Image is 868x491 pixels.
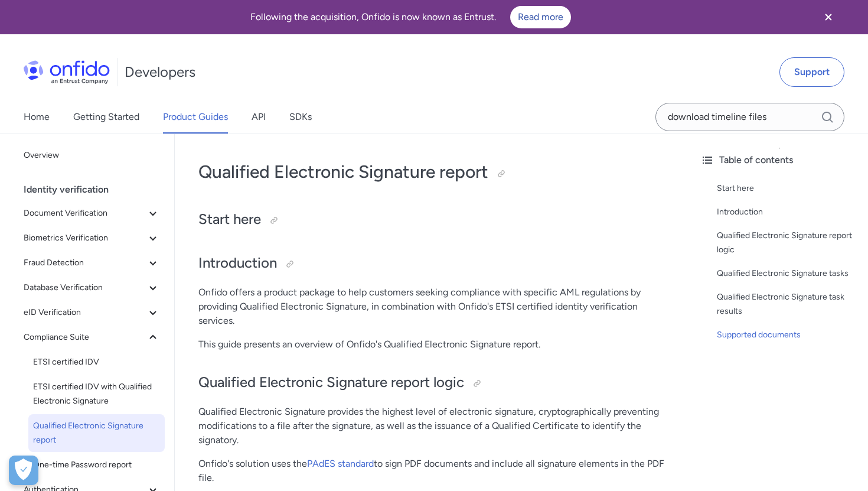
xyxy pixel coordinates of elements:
p: This guide presents an overview of Onfido's Qualified Electronic Signature report. [198,337,667,352]
span: Document Verification [24,206,146,220]
button: eID Verification [19,301,165,324]
a: ETSI certified IDV with Qualified Electronic Signature [28,375,165,413]
a: ETSI certified IDV [28,350,165,374]
span: ETSI certified IDV [33,355,160,369]
button: Close banner [807,2,850,32]
svg: Close banner [821,10,836,24]
span: Compliance Suite [24,330,146,344]
div: Table of contents [700,153,859,167]
a: Qualified Electronic Signature task results [717,290,859,318]
button: Fraud Detection [19,251,165,275]
p: Qualified Electronic Signature provides the highest level of electronic signature, cryptographica... [198,405,667,447]
a: Introduction [717,205,859,219]
div: Cookie Preferences [9,456,38,485]
a: Home [24,100,50,134]
a: Qualified Electronic Signature report logic [717,229,859,257]
a: Read more [510,6,571,28]
p: Onfido offers a product package to help customers seeking compliance with specific AML regulation... [198,285,667,328]
img: Onfido Logo [24,60,110,84]
a: API [252,100,266,134]
a: One-time Password report [28,453,165,477]
h2: Introduction [198,253,667,274]
a: Supported documents [717,328,859,342]
span: One-time Password report [33,458,160,472]
span: Fraud Detection [24,256,146,270]
span: Qualified Electronic Signature report [33,419,160,447]
a: Start here [717,181,859,196]
span: Database Verification [24,281,146,295]
span: ETSI certified IDV with Qualified Electronic Signature [33,380,160,408]
button: Document Verification [19,201,165,225]
span: eID Verification [24,305,146,320]
a: Qualified Electronic Signature tasks [717,266,859,281]
button: Compliance Suite [19,326,165,349]
span: Biometrics Verification [24,231,146,245]
a: Product Guides [163,100,228,134]
div: Following the acquisition, Onfido is now known as Entrust. [14,6,807,28]
h2: Start here [198,210,667,230]
span: Overview [24,148,160,162]
a: Getting Started [73,100,139,134]
div: Identity verification [24,178,169,201]
button: Database Verification [19,276,165,300]
a: SDKs [289,100,312,134]
a: PAdES standard [307,458,374,469]
a: Qualified Electronic Signature report [28,414,165,452]
button: Biometrics Verification [19,226,165,250]
a: Overview [19,144,165,167]
a: Support [779,57,844,87]
input: Onfido search input field [655,103,844,131]
p: Onfido's solution uses the to sign PDF documents and include all signature elements in the PDF file. [198,457,667,485]
h1: Developers [125,63,195,82]
h1: Qualified Electronic Signature report [198,160,667,184]
h2: Qualified Electronic Signature report logic [198,373,667,393]
button: Open Preferences [9,456,38,485]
